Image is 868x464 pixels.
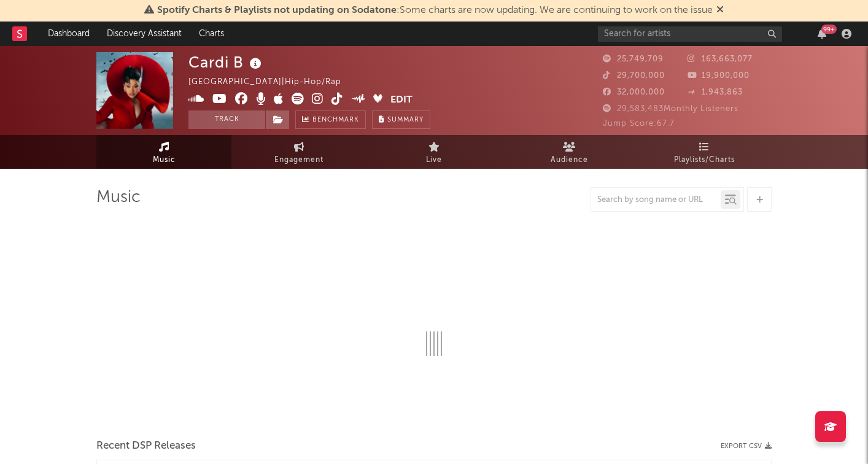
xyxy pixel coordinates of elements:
a: Live [366,135,502,169]
button: Track [188,110,265,129]
span: 163,663,077 [688,55,753,63]
a: Dashboard [39,21,98,46]
button: Summary [372,110,430,129]
span: Dismiss [716,6,724,15]
a: Charts [190,21,233,46]
span: 29,583,483 Monthly Listeners [603,105,738,113]
span: 29,700,000 [603,72,665,80]
span: Engagement [274,153,324,168]
span: Summary [387,117,424,123]
span: 1,943,863 [688,88,743,96]
span: 32,000,000 [603,88,665,96]
div: 99 + [821,25,837,34]
button: Edit [390,93,413,108]
div: Cardi B [188,52,265,72]
span: Live [426,153,442,168]
div: [GEOGRAPHIC_DATA] | Hip-Hop/Rap [188,75,355,90]
span: : Some charts are now updating. We are continuing to work on the issue [157,6,713,15]
span: Benchmark [312,113,359,128]
a: Playlists/Charts [637,135,772,169]
a: Music [96,135,231,169]
input: Search for artists [598,26,782,42]
input: Search by song name or URL [591,195,721,205]
span: Spotify Charts & Playlists not updating on Sodatone [157,6,397,15]
a: Discovery Assistant [98,21,190,46]
span: Jump Score: 67.7 [603,120,675,128]
span: Music [153,153,176,168]
span: 19,900,000 [688,72,750,80]
span: Recent DSP Releases [96,439,196,454]
button: 99+ [818,29,826,39]
a: Engagement [231,135,366,169]
a: Benchmark [295,110,366,129]
span: 25,749,709 [603,55,664,63]
span: Playlists/Charts [674,153,735,168]
button: Export CSV [721,443,772,450]
a: Audience [502,135,637,169]
span: Audience [551,153,588,168]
